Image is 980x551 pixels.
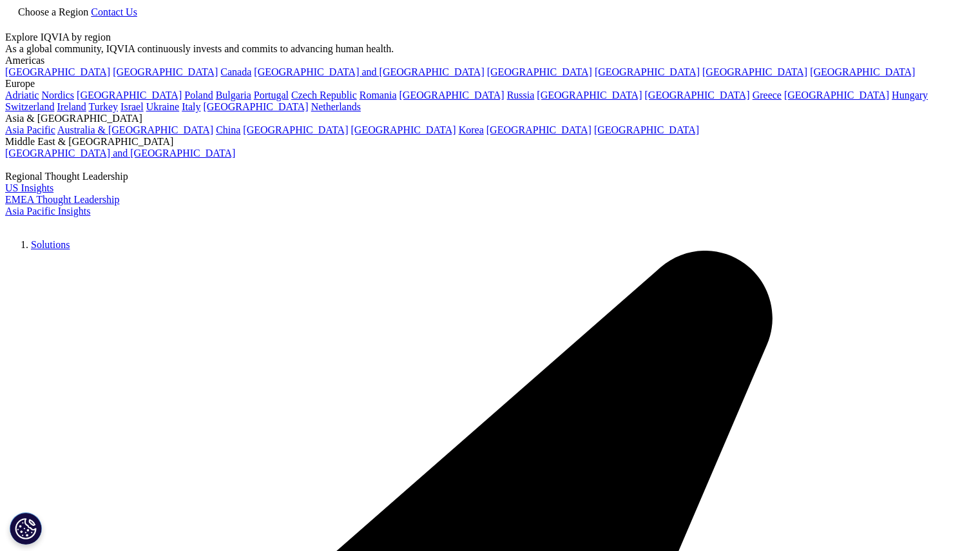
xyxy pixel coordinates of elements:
[203,101,308,112] a: [GEOGRAPHIC_DATA]
[645,90,750,101] a: [GEOGRAPHIC_DATA]
[487,66,592,77] a: [GEOGRAPHIC_DATA]
[41,90,74,101] a: Nordics
[5,90,39,101] a: Adriatic
[216,124,240,135] a: China
[5,206,90,217] a: Asia Pacific Insights
[784,90,889,101] a: [GEOGRAPHIC_DATA]
[5,182,53,193] a: US Insights
[5,66,110,77] a: [GEOGRAPHIC_DATA]
[5,55,975,66] div: Americas
[810,66,915,77] a: [GEOGRAPHIC_DATA]
[91,6,137,17] a: Contact Us
[18,6,88,17] span: Choose a Region
[537,90,642,101] a: [GEOGRAPHIC_DATA]
[220,66,251,77] a: Canada
[254,90,289,101] a: Portugal
[182,101,200,112] a: Italy
[5,113,975,124] div: Asia & [GEOGRAPHIC_DATA]
[311,101,361,112] a: Netherlands
[360,90,397,101] a: Romania
[459,124,484,135] a: Korea
[216,90,251,101] a: Bulgaria
[291,90,357,101] a: Czech Republic
[5,43,975,55] div: As a global community, IQVIA continuously invests and commits to advancing human health.
[5,148,235,159] a: [GEOGRAPHIC_DATA] and [GEOGRAPHIC_DATA]
[120,101,144,112] a: Israel
[5,171,975,182] div: Regional Thought Leadership
[5,32,975,43] div: Explore IQVIA by region
[702,66,807,77] a: [GEOGRAPHIC_DATA]
[184,90,213,101] a: Poland
[57,101,86,112] a: Ireland
[88,101,118,112] a: Turkey
[5,124,55,135] a: Asia Pacific
[399,90,504,101] a: [GEOGRAPHIC_DATA]
[5,136,975,148] div: Middle East & [GEOGRAPHIC_DATA]
[507,90,535,101] a: Russia
[753,90,782,101] a: Greece
[10,512,42,545] button: Cookie Settings
[486,124,591,135] a: [GEOGRAPHIC_DATA]
[892,90,928,101] a: Hungary
[595,66,700,77] a: [GEOGRAPHIC_DATA]
[351,124,456,135] a: [GEOGRAPHIC_DATA]
[77,90,182,101] a: [GEOGRAPHIC_DATA]
[5,101,54,112] a: Switzerland
[57,124,213,135] a: Australia & [GEOGRAPHIC_DATA]
[146,101,180,112] a: Ukraine
[5,78,975,90] div: Europe
[31,239,70,250] a: Solutions
[594,124,699,135] a: [GEOGRAPHIC_DATA]
[113,66,218,77] a: [GEOGRAPHIC_DATA]
[243,124,348,135] a: [GEOGRAPHIC_DATA]
[5,194,119,205] a: EMEA Thought Leadership
[254,66,484,77] a: [GEOGRAPHIC_DATA] and [GEOGRAPHIC_DATA]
